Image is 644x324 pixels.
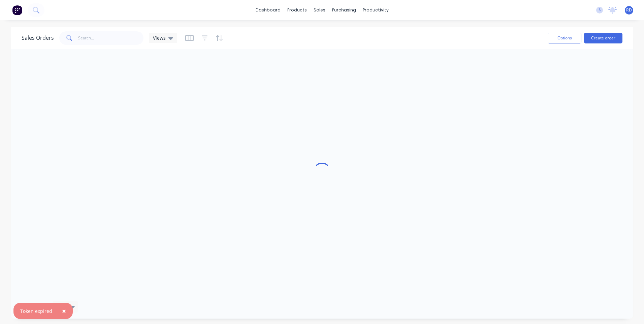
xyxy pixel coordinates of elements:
div: Token expired [20,307,52,315]
span: RD [626,7,632,13]
button: Close [55,303,73,319]
a: dashboard [252,5,284,15]
button: Options [548,33,581,43]
h1: Sales Orders [22,35,54,41]
span: × [62,306,66,316]
span: Views [153,34,166,41]
img: Factory [12,5,22,15]
input: Search... [78,31,144,45]
div: purchasing [329,5,359,15]
div: sales [310,5,329,15]
div: productivity [359,5,392,15]
button: Create order [584,33,622,43]
div: products [284,5,310,15]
